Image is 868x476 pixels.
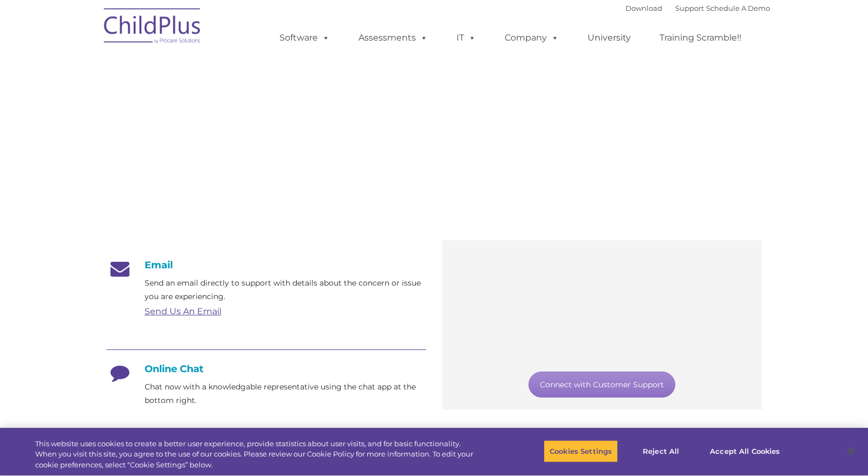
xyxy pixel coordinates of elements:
button: Accept All Cookies [704,440,786,462]
a: University [577,27,642,49]
img: ChildPlus by Procare Solutions [99,1,207,55]
button: Reject All [627,440,695,462]
a: Download [625,4,662,12]
a: Send Us An Email [145,306,221,316]
a: Company [494,27,570,49]
a: Support [675,4,704,12]
p: Chat now with a knowledgable representative using the chat app at the bottom right. [145,380,426,407]
font: | [625,4,770,12]
a: Software [269,27,341,49]
button: Cookies Settings [544,440,618,462]
h4: Online Chat [107,363,426,375]
a: Assessments [348,27,439,49]
button: Close [839,439,863,463]
a: Connect with Customer Support [528,372,675,398]
a: Training Scramble!! [649,27,752,49]
div: This website uses cookies to create a better user experience, provide statistics about user visit... [35,439,478,471]
a: Schedule A Demo [706,4,770,12]
h4: Email [107,259,426,271]
a: IT [446,27,487,49]
p: Send an email directly to support with details about the concern or issue you are experiencing. [145,276,426,303]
